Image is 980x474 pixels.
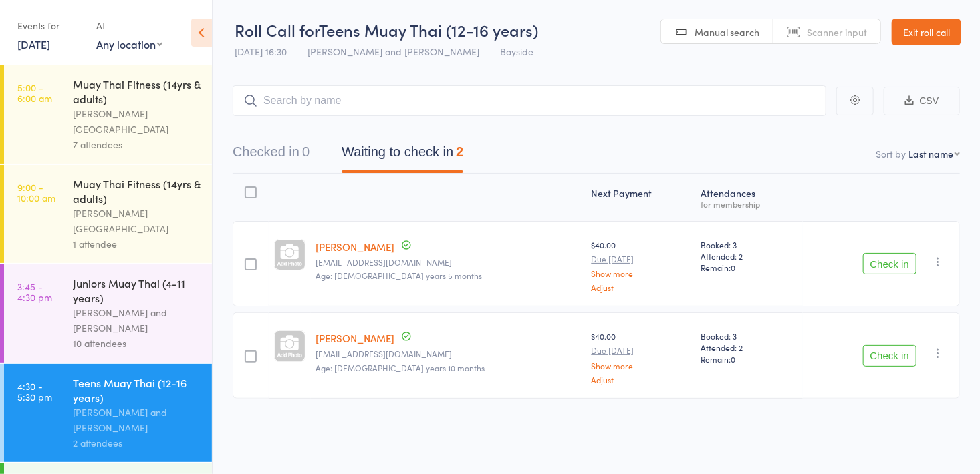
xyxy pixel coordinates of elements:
[17,281,52,302] time: 3:45 - 4:30 pm
[73,206,201,236] div: [PERSON_NAME][GEOGRAPHIC_DATA]
[876,147,906,160] label: Sort by
[863,345,916,367] button: Check in
[73,305,201,336] div: [PERSON_NAME] and [PERSON_NAME]
[701,353,798,365] span: Remain:
[4,165,212,263] a: 9:00 -10:00 amMuay Thai Fitness (14yrs & adults)[PERSON_NAME][GEOGRAPHIC_DATA]1 attendee
[17,37,50,51] a: [DATE]
[96,15,162,37] div: At
[592,361,691,370] a: Show more
[96,37,162,51] div: Any location
[701,239,798,250] span: Booked: 3
[73,106,201,137] div: [PERSON_NAME][GEOGRAPHIC_DATA]
[456,144,463,159] div: 2
[73,236,201,252] div: 1 attendee
[73,77,201,106] div: Muay Thai Fitness (14yrs & adults)
[316,362,485,373] span: Age: [DEMOGRAPHIC_DATA] years 10 months
[342,138,463,173] button: Waiting to check in2
[592,269,691,278] a: Show more
[592,330,691,383] div: $40.00
[316,331,395,345] a: [PERSON_NAME]
[731,262,735,273] span: 0
[233,85,826,116] input: Search by name
[592,254,691,264] small: Due [DATE]
[73,336,201,351] div: 10 attendees
[316,270,483,281] span: Age: [DEMOGRAPHIC_DATA] years 5 months
[592,239,691,292] div: $40.00
[4,364,212,462] a: 4:30 -5:30 pmTeens Muay Thai (12-16 years)[PERSON_NAME] and [PERSON_NAME]2 attendees
[500,45,533,58] span: Bayside
[701,330,798,342] span: Booked: 3
[316,349,581,359] small: accounts@finchcorp.com.au
[73,405,201,435] div: [PERSON_NAME] and [PERSON_NAME]
[701,250,798,262] span: Attended: 2
[319,19,538,41] span: Teens Muay Thai (12-16 years)
[302,144,310,159] div: 0
[308,45,479,58] span: [PERSON_NAME] and [PERSON_NAME]
[235,45,287,58] span: [DATE] 16:30
[586,180,696,215] div: Next Payment
[701,342,798,353] span: Attended: 2
[592,283,691,292] a: Adjust
[17,182,55,203] time: 9:00 - 10:00 am
[592,346,691,355] small: Due [DATE]
[73,176,201,206] div: Muay Thai Fitness (14yrs & adults)
[73,276,201,305] div: Juniors Muay Thai (4-11 years)
[73,137,201,152] div: 7 attendees
[701,200,798,208] div: for membership
[17,381,52,402] time: 4:30 - 5:30 pm
[17,15,83,37] div: Events for
[316,258,581,267] small: accounts@finchcorp.com.au
[4,264,212,363] a: 3:45 -4:30 pmJuniors Muay Thai (4-11 years)[PERSON_NAME] and [PERSON_NAME]10 attendees
[695,25,759,39] span: Manual search
[731,353,735,365] span: 0
[73,435,201,451] div: 2 attendees
[73,375,201,405] div: Teens Muay Thai (12-16 years)
[316,240,395,254] a: [PERSON_NAME]
[235,19,319,41] span: Roll Call for
[863,253,916,274] button: Check in
[884,87,960,115] button: CSV
[4,65,212,164] a: 5:00 -6:00 amMuay Thai Fitness (14yrs & adults)[PERSON_NAME][GEOGRAPHIC_DATA]7 attendees
[695,180,803,215] div: Atten­dances
[17,82,52,103] time: 5:00 - 6:00 am
[807,25,867,39] span: Scanner input
[701,262,798,273] span: Remain:
[592,375,691,384] a: Adjust
[892,19,961,45] a: Exit roll call
[908,147,953,160] div: Last name
[233,138,310,173] button: Checked in0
